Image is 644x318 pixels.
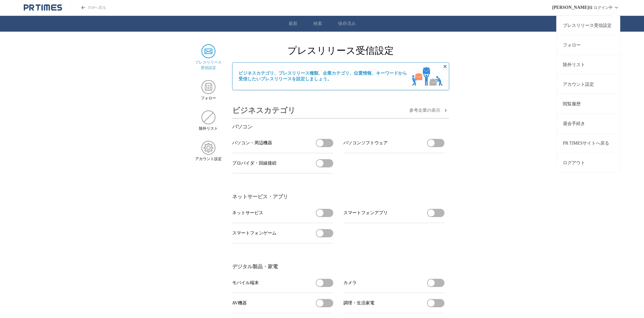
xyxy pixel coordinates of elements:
[552,5,589,10] span: [PERSON_NAME]
[195,110,222,131] a: 除外リスト除外リスト
[195,156,222,162] span: アカウント設定
[441,63,449,70] button: 非表示にする
[232,194,444,200] h3: ネットサービス・アプリ
[409,108,440,113] span: 参考企業の 表示
[201,80,215,94] img: フォロー
[343,140,388,146] span: パソコンソフトウェア
[557,16,620,35] a: プレスリリース受信設定
[232,210,263,216] span: ネットサービス
[232,124,444,130] h3: パソコン
[313,21,322,27] a: 検索
[24,4,62,11] a: PR TIMESのトップページはこちら
[557,153,620,172] button: ログアウト
[557,74,620,94] a: アカウント設定
[72,5,106,10] a: PR TIMESのトップページはこちら
[232,300,247,306] span: AV機器
[199,126,218,131] span: 除外リスト
[343,280,357,286] span: カメラ
[232,103,296,118] h3: ビジネスカテゴリ
[201,141,215,155] img: アカウント設定
[232,264,444,270] h3: デジタル製品・家電
[557,114,620,133] a: 退会手続き
[343,210,388,216] span: スマートフォンアプリ
[195,60,222,71] span: プレスリリース 受信設定
[338,21,356,27] a: 保存済み
[232,280,259,286] span: モバイル端末
[232,140,272,146] span: パソコン・周辺機器
[232,160,277,166] span: プロバイダ・回線接続
[201,110,215,124] img: 除外リスト
[195,141,222,162] a: アカウント設定アカウント設定
[232,230,277,236] span: スマートフォンゲーム
[557,35,620,55] a: フォロー
[289,21,297,27] a: 最新
[409,107,449,114] button: 参考企業の表示
[343,300,374,306] span: 調理・生活家電
[195,80,222,101] a: フォローフォロー
[201,44,215,58] img: プレスリリース 受信設定
[557,55,620,74] a: 除外リスト
[201,96,216,101] span: フォロー
[239,71,407,82] span: ビジネスカテゴリ、プレスリリース種類、企業カテゴリ、位置情報、キーワードから 受信したいプレスリリースを設定しましょう。
[557,94,620,114] a: 閲覧履歴
[195,44,222,71] a: プレスリリース 受信設定プレスリリース 受信設定
[557,133,620,153] a: PR TIMESサイトへ戻る
[232,44,449,57] h2: プレスリリース受信設定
